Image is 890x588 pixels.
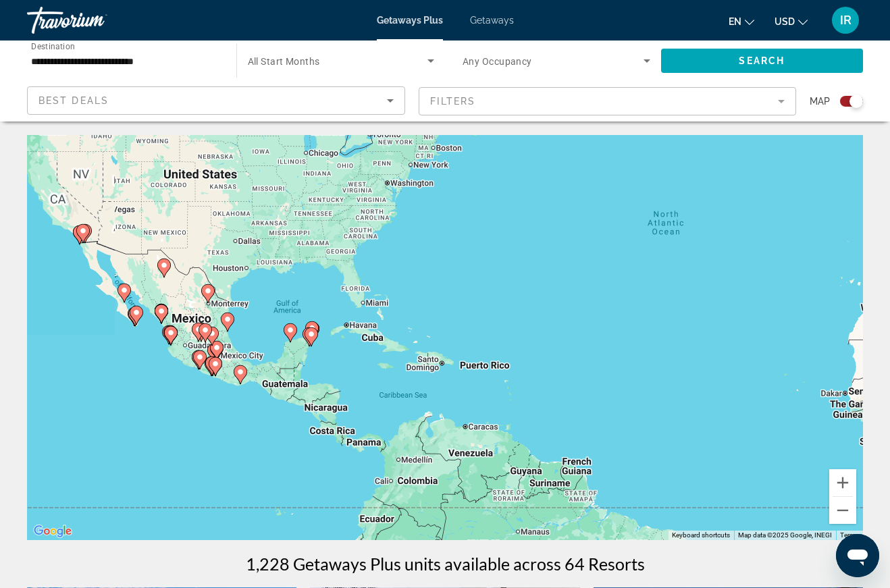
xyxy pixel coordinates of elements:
iframe: Button to launch messaging window [836,534,879,577]
span: IR [840,14,852,27]
button: Change language [729,11,754,31]
span: en [729,16,741,27]
a: Getaways [470,15,514,26]
h1: 1,228 Getaways Plus units available across 64 Resorts [246,554,645,574]
img: Google [30,523,75,540]
span: Best Deals [38,95,109,106]
button: Change currency [775,11,808,31]
button: Zoom in [829,469,856,496]
mat-select: Sort by [38,92,394,109]
span: Map [810,92,830,111]
button: Search [661,49,864,73]
button: Zoom out [829,497,856,524]
a: Terms (opens in new tab) [840,531,859,539]
button: User Menu [828,6,863,34]
span: Search [739,55,785,66]
span: All Start Months [248,56,320,67]
span: Map data ©2025 Google, INEGI [738,531,832,539]
a: Getaways Plus [377,15,443,26]
span: Any Occupancy [463,56,532,67]
span: USD [775,16,795,27]
button: Keyboard shortcuts [672,531,730,540]
span: Destination [31,41,75,51]
button: Filter [419,86,797,116]
a: Open this area in Google Maps (opens a new window) [30,523,75,540]
a: Travorium [27,3,162,38]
